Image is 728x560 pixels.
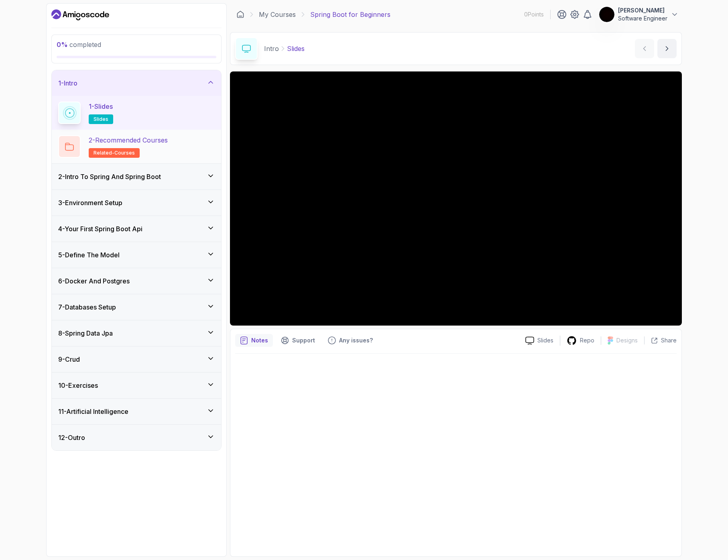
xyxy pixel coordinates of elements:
a: Dashboard [51,8,109,21]
p: Slides [287,44,305,53]
button: 5-Define The Model [52,242,221,268]
button: next content [657,39,677,58]
h3: 9 - Crud [58,354,80,364]
button: 9-Crud [52,346,221,372]
button: 6-Docker And Postgres [52,268,221,294]
h3: 3 - Environment Setup [58,198,122,208]
p: Any issues? [339,336,373,344]
button: 1-Intro [52,70,221,96]
p: Spring Boot for Beginners [310,10,390,19]
button: 10-Exercises [52,373,221,398]
p: 1 - Slides [89,102,113,111]
a: Dashboard [236,10,244,18]
button: 12-Outro [52,425,221,450]
a: Repo [560,336,601,346]
button: 2-Recommended Coursesrelated-courses [58,135,215,158]
p: Repo [580,336,594,344]
p: Notes [251,336,268,344]
span: 0 % [57,41,68,49]
h3: 2 - Intro To Spring And Spring Boot [58,172,161,181]
button: Share [644,336,677,344]
h3: 12 - Outro [58,433,85,442]
span: related-courses [94,150,135,156]
button: user profile image[PERSON_NAME]Software Engineer [599,6,679,22]
span: completed [57,41,101,49]
button: Feedback button [323,334,378,347]
h3: 7 - Databases Setup [58,302,116,312]
p: Support [292,336,315,344]
button: 7-Databases Setup [52,294,221,320]
p: [PERSON_NAME] [618,6,667,14]
button: previous content [635,39,654,58]
h3: 5 - Define The Model [58,250,120,260]
h3: 10 - Exercises [58,381,98,390]
button: Support button [276,334,320,347]
a: Slides [519,336,560,345]
button: 1-Slidesslides [58,102,215,124]
h3: 11 - Artificial Intelligence [58,407,128,416]
p: Share [661,336,677,344]
h3: 1 - Intro [58,78,77,88]
p: 2 - Recommended Courses [89,135,168,145]
p: Designs [616,336,638,344]
p: Intro [264,44,279,53]
a: My Courses [259,10,296,19]
span: slides [94,116,108,122]
p: Software Engineer [618,14,667,22]
img: user profile image [599,7,614,22]
button: notes button [235,334,273,347]
button: 2-Intro To Spring And Spring Boot [52,164,221,189]
button: 11-Artificial Intelligence [52,399,221,424]
h3: 4 - Your First Spring Boot Api [58,224,142,234]
p: 0 Points [524,10,544,18]
p: Slides [537,336,553,344]
h3: 8 - Spring Data Jpa [58,328,113,338]
button: 8-Spring Data Jpa [52,320,221,346]
h3: 6 - Docker And Postgres [58,276,130,286]
button: 4-Your First Spring Boot Api [52,216,221,242]
button: 3-Environment Setup [52,190,221,216]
